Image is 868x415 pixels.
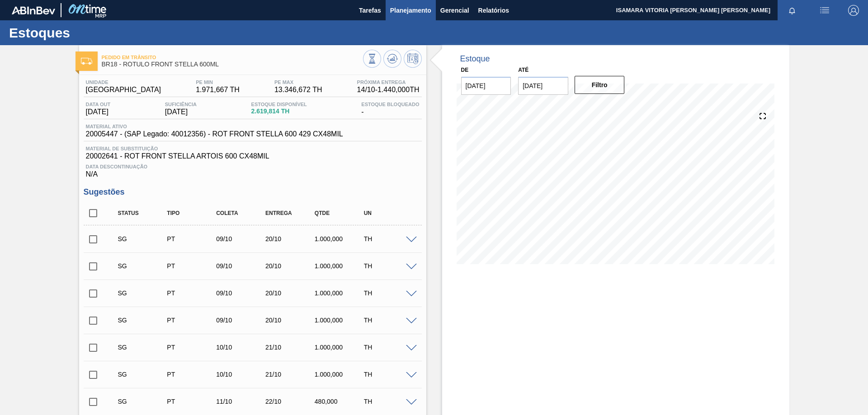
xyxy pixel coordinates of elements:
[312,289,367,297] div: 1.000,000
[362,289,416,297] div: TH
[848,5,859,16] img: Logout
[263,371,318,378] div: 21/10/2025
[116,344,170,351] div: Sugestão Criada
[84,160,422,178] div: N/A
[518,67,528,73] label: Até
[214,344,269,351] div: 10/10/2025
[214,210,269,216] div: Coleta
[86,152,420,160] span: 20002641 - ROT FRONT STELLA ARTOIS 600 CX48MIL
[312,317,367,324] div: 1.000,000
[359,5,381,16] span: Tarefas
[165,344,219,351] div: Pedido de Transferência
[165,235,219,242] div: Pedido de Transferência
[116,262,170,270] div: Sugestão Criada
[214,398,269,405] div: 11/10/2025
[263,344,318,351] div: 21/10/2025
[312,344,367,351] div: 1.000,000
[357,79,420,85] span: Próxima Entrega
[86,79,161,85] span: Unidade
[359,102,421,116] div: -
[440,5,469,16] span: Gerencial
[116,317,170,324] div: Sugestão Criada
[312,210,367,216] div: Qtde
[251,108,307,115] span: 2.619,814 TH
[165,398,219,405] div: Pedido de Transferência
[362,371,416,378] div: TH
[86,124,343,129] span: Material ativo
[312,235,367,242] div: 1.000,000
[116,371,170,378] div: Sugestão Criada
[196,79,240,85] span: PE MIN
[361,102,419,107] span: Estoque Bloqueado
[86,86,161,94] span: [GEOGRAPHIC_DATA]
[116,235,170,242] div: Sugestão Criada
[362,398,416,405] div: TH
[165,102,197,107] span: Suficiência
[214,289,269,297] div: 09/10/2025
[404,50,422,68] button: Programar Estoque
[274,79,322,85] span: PE MAX
[251,102,307,107] span: Estoque Disponível
[84,187,422,197] h3: Sugestões
[362,344,416,351] div: TH
[214,371,269,378] div: 10/10/2025
[165,108,197,116] span: [DATE]
[102,61,363,68] span: BR18 - RÓTULO FRONT STELLA 600ML
[362,235,416,242] div: TH
[362,317,416,324] div: TH
[390,5,431,16] span: Planejamento
[116,210,170,216] div: Status
[263,398,318,405] div: 22/10/2025
[214,317,269,324] div: 09/10/2025
[116,398,170,405] div: Sugestão Criada
[165,371,219,378] div: Pedido de Transferência
[362,262,416,270] div: TH
[575,76,625,94] button: Filtro
[165,289,219,297] div: Pedido de Transferência
[312,371,367,378] div: 1.000,000
[102,55,363,60] span: Pedido em Trânsito
[86,164,420,169] span: Data Descontinuação
[116,289,170,297] div: Sugestão Criada
[9,28,170,38] h1: Estoques
[165,210,219,216] div: Tipo
[86,130,343,138] span: 20005447 - (SAP Legado: 40012356) - ROT FRONT STELLA 600 429 CX48MIL
[86,146,420,151] span: Material de Substituição
[312,262,367,270] div: 1.000,000
[214,235,269,242] div: 09/10/2025
[461,77,511,95] input: dd/mm/yyyy
[478,5,509,16] span: Relatórios
[263,262,318,270] div: 20/10/2025
[12,6,55,14] img: TNhmsLtSVTkK8tSr43FrP2fwEKptu5GPRR3wAAAABJRU5ErkJggg==
[165,317,219,324] div: Pedido de Transferência
[86,108,111,116] span: [DATE]
[263,210,318,216] div: Entrega
[263,235,318,242] div: 20/10/2025
[362,210,416,216] div: UN
[196,86,240,94] span: 1.971,667 TH
[357,86,420,94] span: 14/10 - 1.440,000 TH
[461,67,469,73] label: De
[274,86,322,94] span: 13.346,672 TH
[363,50,381,68] button: Visão Geral dos Estoques
[383,50,401,68] button: Atualizar Gráfico
[778,4,807,17] button: Notificações
[263,289,318,297] div: 20/10/2025
[819,5,830,16] img: userActions
[86,102,111,107] span: Data out
[81,58,92,65] img: Ícone
[518,77,568,95] input: dd/mm/yyyy
[263,317,318,324] div: 20/10/2025
[214,262,269,270] div: 09/10/2025
[460,54,490,64] div: Estoque
[312,398,367,405] div: 480,000
[165,262,219,270] div: Pedido de Transferência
